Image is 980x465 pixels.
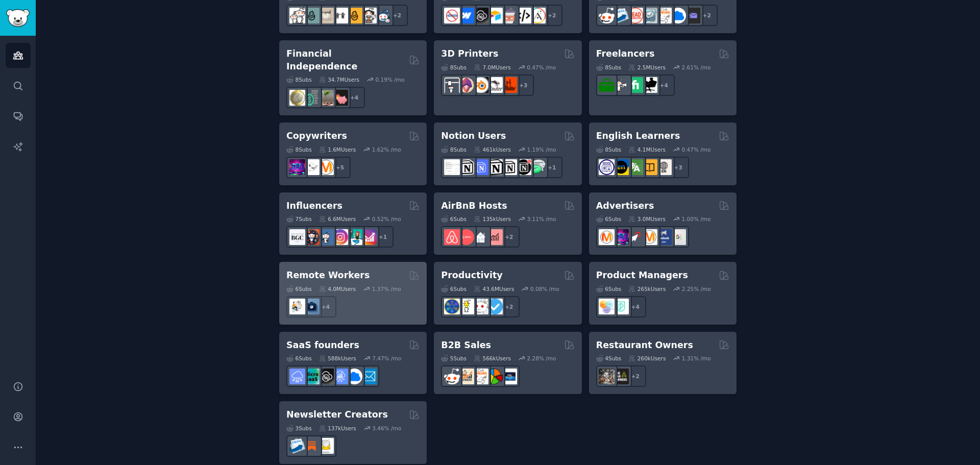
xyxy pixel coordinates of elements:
[372,355,401,362] div: 7.47 % /mo
[474,215,511,223] div: 135k Users
[599,8,615,23] img: sales
[444,229,460,245] img: airbnb_hosts
[332,90,348,106] img: fatFIRE
[318,159,334,175] img: content_marketing
[627,229,643,245] img: PPC
[627,77,643,93] img: Fiverr
[596,200,654,212] h2: Advertisers
[319,355,356,362] div: 588k Users
[315,296,336,317] div: + 4
[599,229,615,245] img: marketing
[473,77,488,93] img: blender
[344,87,365,108] div: + 4
[682,146,711,153] div: 0.47 % /mo
[516,8,531,23] img: NoCodeMovement
[625,365,646,387] div: + 2
[474,146,511,153] div: 461k Users
[627,8,643,23] img: LeadGeneration
[444,369,460,384] img: sales
[286,130,347,142] h2: Copywriters
[596,269,688,282] h2: Product Managers
[628,64,666,71] div: 2.5M Users
[458,8,474,23] img: webflow
[319,146,356,153] div: 1.6M Users
[347,369,362,384] img: B2BSaaS
[487,159,503,175] img: NotionGeeks
[318,229,334,245] img: Instagram
[487,229,503,245] img: AirBnBInvesting
[487,8,503,23] img: Airtable
[444,8,460,23] img: nocode
[289,8,305,23] img: daddit
[613,8,629,23] img: Emailmarketing
[527,146,556,153] div: 1.19 % /mo
[332,8,348,23] img: toddlers
[599,77,615,93] img: forhire
[375,8,391,23] img: Parents
[628,146,666,153] div: 4.1M Users
[441,146,467,153] div: 8 Sub s
[628,285,666,292] div: 265k Users
[501,159,517,175] img: AskNotion
[441,215,467,223] div: 6 Sub s
[527,355,556,362] div: 2.28 % /mo
[642,8,657,23] img: coldemail
[656,8,672,23] img: b2b_sales
[599,369,615,384] img: restaurantowners
[527,215,556,223] div: 3.11 % /mo
[286,339,359,352] h2: SaaS founders
[372,285,401,292] div: 1.37 % /mo
[304,229,320,245] img: socialmedia
[286,215,312,223] div: 7 Sub s
[613,77,629,93] img: freelance_forhire
[289,159,305,175] img: SEO
[289,229,305,245] img: BeautyGuruChatter
[286,285,312,292] div: 6 Sub s
[441,285,467,292] div: 6 Sub s
[319,76,359,83] div: 34.7M Users
[501,8,517,23] img: nocodelowcode
[441,200,507,212] h2: AirBnB Hosts
[474,64,511,71] div: 7.0M Users
[332,369,348,384] img: SaaSSales
[596,130,680,142] h2: English Learners
[458,77,474,93] img: 3Dmodeling
[441,130,506,142] h2: Notion Users
[653,75,675,96] div: + 4
[656,159,672,175] img: Learn_English
[596,64,622,71] div: 8 Sub s
[444,159,460,175] img: Notiontemplates
[458,159,474,175] img: notioncreations
[444,299,460,314] img: LifeProTips
[304,90,320,106] img: FinancialPlanning
[441,355,467,362] div: 5 Sub s
[498,296,520,317] div: + 2
[596,285,622,292] div: 6 Sub s
[668,157,689,178] div: + 3
[625,296,646,317] div: + 4
[286,76,312,83] div: 8 Sub s
[696,5,718,26] div: + 2
[628,355,666,362] div: 260k Users
[372,215,401,223] div: 0.52 % /mo
[332,229,348,245] img: InstagramMarketing
[527,64,556,71] div: 0.47 % /mo
[318,8,334,23] img: beyondthebump
[487,369,503,384] img: B2BSales
[304,8,320,23] img: SingleParents
[656,229,672,245] img: FacebookAds
[670,229,686,245] img: googleads
[642,77,657,93] img: Freelancers
[304,299,320,314] img: work
[498,226,520,248] div: + 2
[347,229,362,245] img: influencermarketing
[441,47,498,60] h2: 3D Printers
[361,369,377,384] img: SaaS_Email_Marketing
[516,159,531,175] img: BestNotionTemplates
[6,9,30,27] img: GummySearch logo
[684,8,700,23] img: EmailOutreach
[304,438,320,454] img: Substack
[530,285,559,292] div: 0.08 % /mo
[441,339,491,352] h2: B2B Sales
[473,229,488,245] img: rentalproperties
